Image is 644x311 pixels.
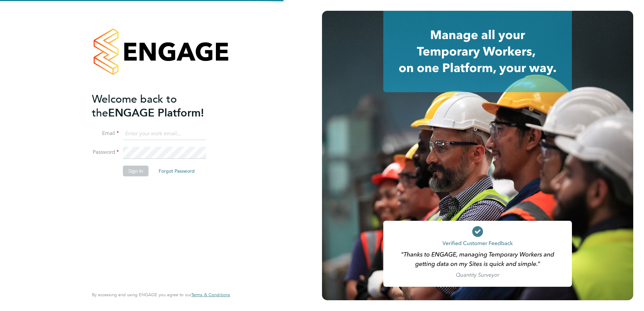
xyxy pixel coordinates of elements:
[92,292,230,298] span: By accessing and using ENGAGE you agree to our
[92,92,223,120] h2: ENGAGE Platform!
[153,166,200,176] button: Forgot Password
[92,130,119,137] label: Email
[92,149,119,156] label: Password
[92,93,177,119] span: Welcome back to the
[191,292,230,298] a: Terms & Conditions
[123,128,206,140] input: Enter your work email...
[123,166,149,176] button: Sign In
